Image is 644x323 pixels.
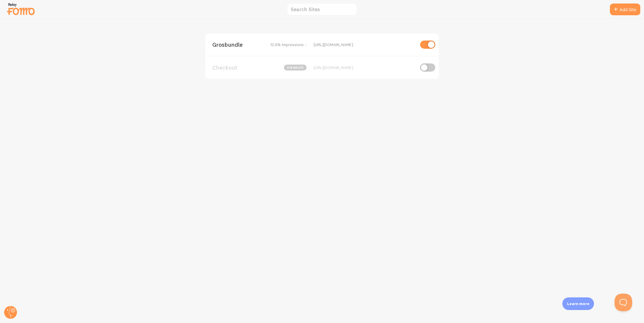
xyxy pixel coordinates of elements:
span: 12.81k Impressions - [270,42,307,47]
iframe: Help Scout Beacon - Open [615,294,632,311]
div: [URL][DOMAIN_NAME] [314,42,415,47]
span: Checkout [212,65,260,70]
span: Grosbundle [212,42,260,47]
img: fomo-relay-logo-orange.svg [6,1,36,16]
div: Learn more [562,297,594,310]
span: disabled [284,65,307,70]
div: [URL][DOMAIN_NAME] [314,65,415,70]
p: Learn more [567,301,589,307]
